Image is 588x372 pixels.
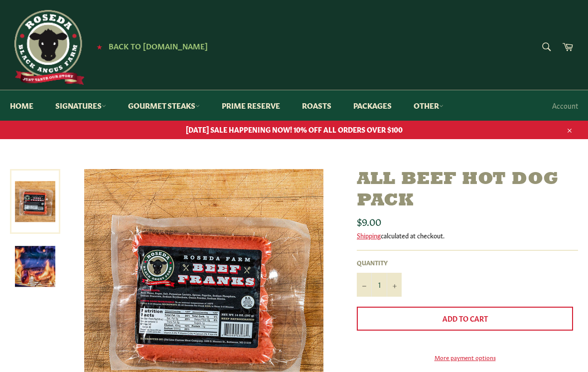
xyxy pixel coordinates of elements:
span: Back to [DOMAIN_NAME] [109,40,208,51]
span: Add to Cart [442,313,488,323]
label: Quantity [357,258,402,267]
div: calculated at checkout. [357,231,578,240]
a: More payment options [357,353,573,362]
a: Other [404,90,453,121]
a: Packages [343,90,402,121]
a: ★ Back to [DOMAIN_NAME] [92,42,208,50]
a: Roasts [292,90,341,121]
a: Shipping [357,230,381,240]
button: Add to Cart [357,307,573,331]
a: Account [547,91,583,120]
h1: All Beef Hot Dog Pack [357,169,578,212]
a: Gourmet Steaks [118,90,210,121]
a: Signatures [45,90,116,121]
a: Prime Reserve [212,90,290,121]
span: ★ [97,42,102,50]
span: $9.00 [357,214,381,228]
button: Reduce item quantity by one [357,273,372,297]
img: All Beef Hot Dog Pack [15,246,55,287]
button: Increase item quantity by one [387,273,402,297]
img: Roseda Beef [10,10,85,85]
